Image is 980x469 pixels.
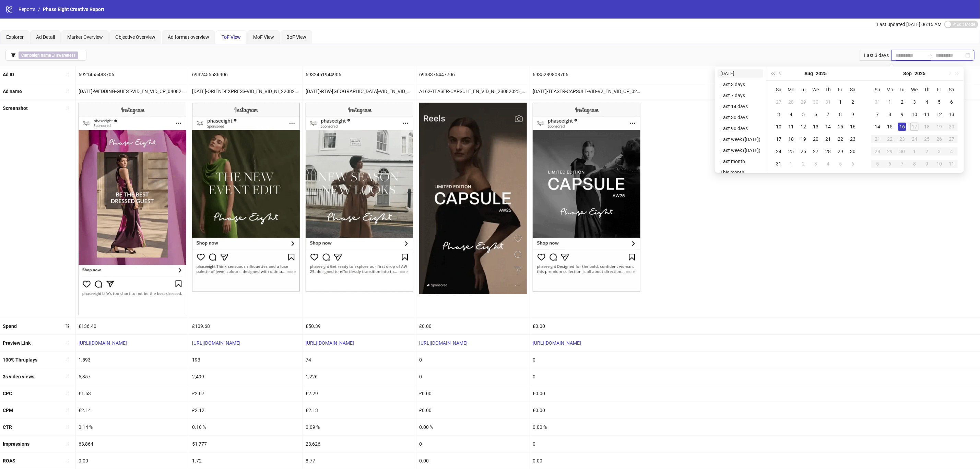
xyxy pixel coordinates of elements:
[886,110,894,118] div: 8
[530,419,643,435] div: 0.00 %
[76,419,189,435] div: 0.14 %
[812,98,820,106] div: 30
[935,123,943,131] div: 19
[896,145,908,158] td: 2025-09-30
[871,158,884,170] td: 2025-10-05
[416,453,530,469] div: 0.00
[904,67,912,80] button: Choose a month
[847,96,859,108] td: 2025-08-02
[921,108,933,121] td: 2025-09-11
[189,66,303,83] div: 6932455536906
[787,98,795,106] div: 28
[896,158,908,170] td: 2025-10-07
[65,340,70,345] span: sort-ascending
[3,374,34,379] b: 3s video views
[947,110,956,118] div: 13
[799,135,807,143] div: 19
[871,121,884,133] td: 2025-09-14
[871,145,884,158] td: 2025-09-28
[3,89,22,94] b: Ad name
[836,123,845,131] div: 15
[530,385,643,402] div: £0.00
[947,123,956,131] div: 20
[810,108,822,121] td: 2025-08-06
[772,145,785,158] td: 2025-08-24
[847,83,859,96] th: Sa
[927,53,933,58] span: to
[76,436,189,452] div: 63,864
[824,160,832,168] div: 4
[718,69,763,78] li: [DATE]
[306,340,354,346] a: [URL][DOMAIN_NAME]
[797,108,810,121] td: 2025-08-05
[884,145,896,158] td: 2025-09-29
[797,158,810,170] td: 2025-09-02
[192,340,240,346] a: [URL][DOMAIN_NAME]
[189,83,303,100] div: [DATE]-ORIENT-EXPRESS-VID_EN_VID_NI_22082025_F_CC_SC1_USP11_ORIENT-EXPRESS
[933,96,945,108] td: 2025-09-05
[908,121,921,133] td: 2025-09-17
[915,67,926,80] button: Choose a year
[947,147,956,156] div: 4
[76,402,189,419] div: £2.14
[797,121,810,133] td: 2025-08-12
[945,83,958,96] th: Sa
[847,121,859,133] td: 2025-08-16
[785,133,797,145] td: 2025-08-18
[935,147,943,156] div: 3
[799,160,807,168] div: 2
[834,121,847,133] td: 2025-08-15
[787,123,795,131] div: 11
[810,133,822,145] td: 2025-08-20
[873,147,882,156] div: 28
[945,121,958,133] td: 2025-09-20
[56,53,75,58] b: awareness
[812,110,820,118] div: 6
[3,357,37,363] b: 100% Thruplays
[910,110,919,118] div: 10
[772,133,785,145] td: 2025-08-17
[5,50,86,61] button: Campaign name ∋ awareness
[530,318,643,334] div: £0.00
[416,66,530,83] div: 6933376447706
[787,110,795,118] div: 4
[718,113,763,122] li: Last 30 days
[253,34,274,40] span: MoF View
[303,436,416,452] div: 23,626
[799,123,807,131] div: 12
[812,160,820,168] div: 3
[76,453,189,469] div: 0.00
[816,67,827,80] button: Choose a year
[849,110,857,118] div: 9
[933,83,945,96] th: Fr
[115,34,155,40] span: Objective Overview
[847,158,859,170] td: 2025-09-06
[189,402,303,419] div: £2.12
[836,110,845,118] div: 8
[530,436,643,452] div: 0
[824,123,832,131] div: 14
[910,123,919,131] div: 17
[822,96,834,108] td: 2025-07-31
[834,83,847,96] th: Fr
[908,158,921,170] td: 2025-10-08
[886,98,894,106] div: 1
[3,391,12,396] b: CPC
[416,368,530,385] div: 0
[945,96,958,108] td: 2025-09-06
[65,323,70,328] span: sort-descending
[787,147,795,156] div: 25
[787,160,795,168] div: 1
[834,108,847,121] td: 2025-08-08
[303,402,416,419] div: £2.13
[718,80,763,89] li: Last 3 days
[65,442,70,446] span: sort-ascending
[824,110,832,118] div: 7
[884,121,896,133] td: 2025-09-15
[416,402,530,419] div: £0.00
[812,123,820,131] div: 13
[3,323,17,329] b: Spend
[933,108,945,121] td: 2025-09-12
[910,135,919,143] div: 24
[898,123,906,131] div: 16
